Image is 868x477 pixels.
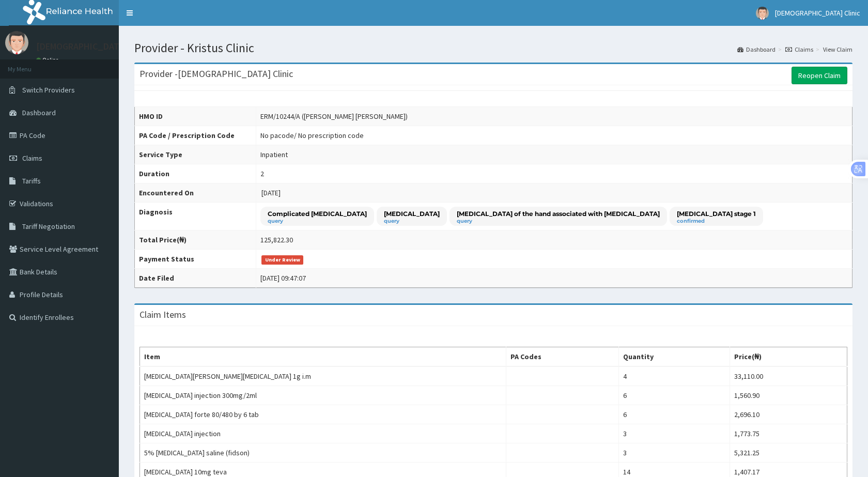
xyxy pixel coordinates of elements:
a: Claims [785,45,813,54]
div: Inpatient [260,149,288,160]
h3: Claim Items [139,310,186,319]
td: 1,560.90 [730,386,847,405]
div: ERM/10244/A ([PERSON_NAME] [PERSON_NAME]) [260,111,408,121]
div: [DATE] 09:47:07 [260,273,306,283]
p: [MEDICAL_DATA] stage 1 [677,209,756,218]
th: Date Filed [135,269,256,288]
p: [DEMOGRAPHIC_DATA] Clinic [36,42,151,51]
small: confirmed [677,219,756,224]
span: Tariff Negotiation [22,222,75,231]
span: Switch Providers [22,85,75,95]
td: [MEDICAL_DATA] injection 300mg/2ml [140,386,506,405]
th: Quantity [618,347,730,367]
span: Dashboard [22,108,56,117]
small: query [268,219,367,224]
td: [MEDICAL_DATA] injection [140,424,506,443]
th: Encountered On [135,183,256,203]
span: Tariffs [22,176,41,186]
th: Service Type [135,145,256,164]
h3: Provider - [DEMOGRAPHIC_DATA] Clinic [139,69,293,79]
td: 5% [MEDICAL_DATA] saline (fidson) [140,443,506,463]
th: PA Codes [506,347,618,367]
h1: Provider - Kristus Clinic [134,41,853,55]
img: User Image [5,31,28,54]
td: 5,321.25 [730,443,847,463]
a: Reopen Claim [792,67,847,84]
th: Item [140,347,506,367]
td: 1,773.75 [730,424,847,443]
div: 2 [260,168,264,179]
span: [DATE] [261,188,281,197]
small: query [384,219,440,224]
th: PA Code / Prescription Code [135,126,256,145]
th: Duration [135,164,256,183]
span: Claims [22,153,42,163]
td: 33,110.00 [730,366,847,386]
td: [MEDICAL_DATA] forte 80/480 by 6 tab [140,405,506,424]
p: [MEDICAL_DATA] [384,209,440,218]
td: 2,696.10 [730,405,847,424]
td: 3 [618,424,730,443]
p: Complicated [MEDICAL_DATA] [268,209,367,218]
img: User Image [756,7,769,20]
div: 125,822.30 [260,235,293,245]
div: No pacode / No prescription code [260,130,364,141]
span: [DEMOGRAPHIC_DATA] Clinic [775,8,860,18]
span: Under Review [261,255,303,265]
a: Dashboard [737,45,776,54]
th: Diagnosis [135,203,256,230]
td: 6 [618,386,730,405]
td: 6 [618,405,730,424]
td: [MEDICAL_DATA][PERSON_NAME][MEDICAL_DATA] 1g i.m [140,366,506,386]
th: HMO ID [135,107,256,126]
th: Price(₦) [730,347,847,367]
th: Payment Status [135,250,256,269]
a: View Claim [823,45,853,54]
small: query [457,219,660,224]
a: Online [36,56,61,64]
td: 3 [618,443,730,463]
p: [MEDICAL_DATA] of the hand associated with [MEDICAL_DATA] [457,209,660,218]
th: Total Price(₦) [135,230,256,250]
td: 4 [618,366,730,386]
